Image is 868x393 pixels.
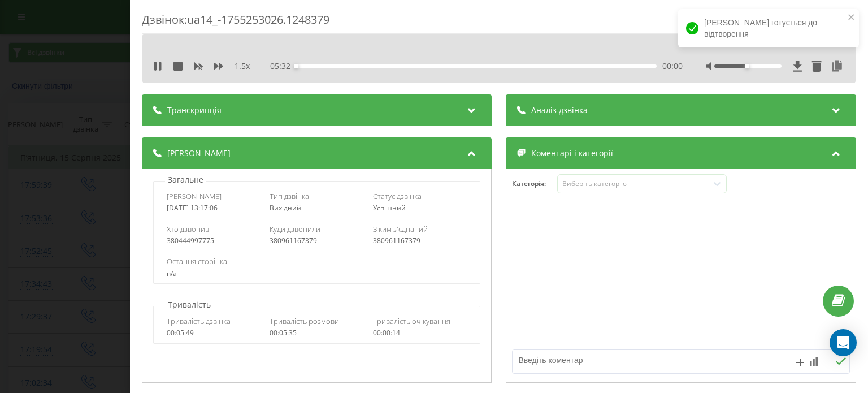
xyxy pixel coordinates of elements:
[165,174,206,185] p: Загальне
[373,191,422,201] span: Статус дзвінка
[270,237,364,245] div: 380961167379
[235,61,250,72] span: 1.5 x
[167,105,222,116] span: Транскрипція
[662,61,683,72] span: 00:00
[167,224,209,234] span: Хто дзвонив
[167,148,231,159] span: [PERSON_NAME]
[167,270,467,278] div: n/a
[167,204,261,212] div: [DATE] 13:17:06
[373,329,467,337] div: 00:00:14
[678,9,859,47] div: [PERSON_NAME] готується до відтворення
[294,64,299,68] div: Accessibility label
[167,316,231,326] span: Тривалість дзвінка
[513,180,558,188] h4: Категорія :
[562,179,704,188] div: Виберіть категорію
[373,316,450,326] span: Тривалість очікування
[270,224,321,234] span: Куди дзвонили
[167,329,261,337] div: 00:05:49
[167,256,227,266] span: Остання сторінка
[142,12,856,34] div: Дзвінок : ua14_-1755253026.1248379
[373,203,406,213] span: Успішний
[745,64,749,68] div: Accessibility label
[830,329,857,356] div: Open Intercom Messenger
[373,224,428,234] span: З ким з'єднаний
[268,61,297,72] span: - 05:32
[165,299,214,310] p: Тривалість
[532,148,614,159] span: Коментарі і категорії
[532,105,588,116] span: Аналіз дзвінка
[270,316,340,326] span: Тривалість розмови
[270,191,310,201] span: Тип дзвінка
[270,203,302,213] span: Вихідний
[270,329,364,337] div: 00:05:35
[848,12,856,23] button: close
[373,237,467,245] div: 380961167379
[167,237,261,245] div: 380444997775
[167,191,222,201] span: [PERSON_NAME]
